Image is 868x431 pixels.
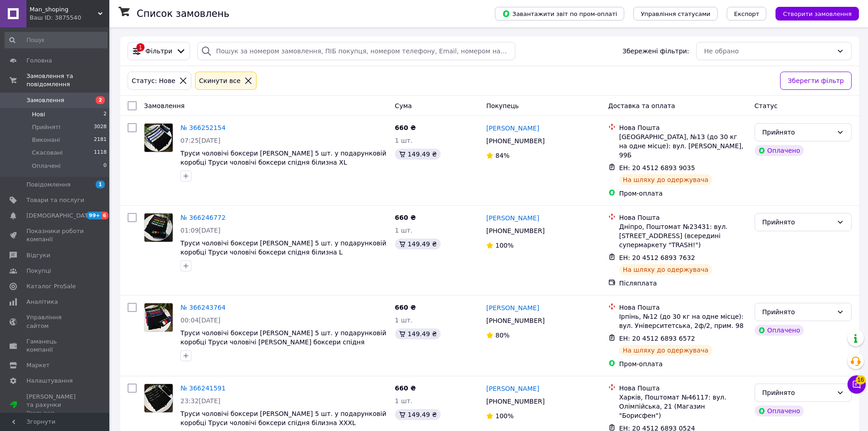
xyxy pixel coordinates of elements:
[619,189,747,198] div: Пром-оплата
[180,304,226,311] a: № 366243764
[484,395,546,408] div: [PHONE_NUMBER]
[766,10,859,17] a: Створити замовлення
[734,10,760,17] span: Експорт
[32,110,45,119] span: Нові
[26,267,51,275] span: Покупці
[197,76,242,86] div: Cкинути все
[619,174,712,185] div: На шляху до одержувача
[484,314,546,327] div: [PHONE_NUMBER]
[788,76,844,86] span: Зберегти фільтр
[26,409,84,417] div: Prom топ
[495,412,514,420] span: 100%
[622,47,689,56] span: Збережені фільтри:
[26,393,84,418] span: [PERSON_NAME] та рахунки
[144,102,185,109] span: Замовлення
[26,377,73,385] span: Налаштування
[180,137,221,144] span: 07:25[DATE]
[26,338,84,354] span: Гаманець компанії
[180,384,226,392] a: № 366241591
[395,328,441,339] div: 149.49 ₴
[762,388,833,398] div: Прийнято
[395,124,416,131] span: 660 ₴
[144,213,173,242] img: Фото товару
[180,150,386,166] a: Труси чоловічі боксери [PERSON_NAME] 5 шт. у подарунковій коробці Труси чоловічі боксери спідня б...
[486,303,539,312] a: [PERSON_NAME]
[145,47,172,56] span: Фільтри
[180,227,221,234] span: 01:09[DATE]
[32,162,61,170] span: Оплачені
[704,46,833,56] div: Не обрано
[180,329,386,355] a: Труси чоловічі боксери [PERSON_NAME] 5 шт. у подарунковій коробці Труси чоловічі [PERSON_NAME] бо...
[608,102,675,109] span: Доставка та оплата
[26,72,109,88] span: Замовлення та повідомлення
[495,242,514,249] span: 100%
[180,124,226,131] a: № 366252154
[96,96,105,104] span: 2
[495,152,509,159] span: 84%
[32,123,60,131] span: Прийняті
[144,123,173,152] a: Фото товару
[495,7,624,21] button: Завантажити звіт по пром-оплаті
[180,239,386,256] a: Труси чоловічі боксери [PERSON_NAME] 5 шт. у подарунковій коробці Труси чоловічі боксери спідня б...
[32,149,63,157] span: Скасовані
[32,136,60,144] span: Виконані
[30,5,98,14] span: Man_shoping
[619,335,695,342] span: ЕН: 20 4512 6893 6572
[619,312,747,330] div: Ірпінь, №12 (до 30 кг на одне місце): вул. Університетська, 2ф/2, прим. 98
[619,279,747,288] div: Післяплата
[130,76,177,86] div: Статус: Нове
[26,212,94,220] span: [DEMOGRAPHIC_DATA]
[395,397,413,405] span: 1 шт.
[776,7,859,21] button: Створити замовлення
[103,110,107,119] span: 2
[727,7,767,21] button: Експорт
[755,325,804,336] div: Оплачено
[395,239,441,249] div: 149.49 ₴
[762,217,833,227] div: Прийнято
[103,162,107,170] span: 0
[619,213,747,222] div: Нова Пошта
[30,14,109,22] div: Ваш ID: 3875540
[26,298,58,306] span: Аналітика
[395,304,416,311] span: 660 ₴
[94,123,107,131] span: 3028
[486,102,519,109] span: Покупець
[5,32,108,48] input: Пошук
[484,135,546,147] div: [PHONE_NUMBER]
[486,124,539,133] a: [PERSON_NAME]
[395,384,416,392] span: 660 ₴
[619,359,747,369] div: Пром-оплата
[619,384,747,393] div: Нова Пошта
[87,212,102,219] span: 99+
[395,102,412,109] span: Cума
[26,227,84,244] span: Показники роботи компанії
[619,303,747,312] div: Нова Пошта
[144,384,173,412] img: Фото товару
[619,222,747,249] div: Дніпро, Поштомат №23431: вул. [STREET_ADDRESS] (всередині супермаркету "TRASH!")
[619,164,695,171] span: ЕН: 20 4512 6893 9035
[144,384,173,413] a: Фото товару
[633,7,718,21] button: Управління статусами
[144,303,173,332] img: Фото товару
[94,136,107,144] span: 2181
[755,102,778,109] span: Статус
[26,181,71,189] span: Повідомлення
[26,251,50,260] span: Відгуки
[144,303,173,332] a: Фото товару
[619,132,747,160] div: [GEOGRAPHIC_DATA], №13 (до 30 кг на одне місце): вул. [PERSON_NAME], 99Б
[762,127,833,137] div: Прийнято
[856,375,866,384] span: 16
[641,10,710,17] span: Управління статусами
[102,212,109,219] span: 6
[395,317,413,324] span: 1 шт.
[180,410,386,426] a: Труси чоловічі боксери [PERSON_NAME] 5 шт. у подарунковій коробці Труси чоловічі боксери спідня б...
[847,375,866,394] button: Чат з покупцем16
[395,214,416,221] span: 660 ₴
[180,214,226,221] a: № 366246772
[486,384,539,393] a: [PERSON_NAME]
[395,409,441,420] div: 149.49 ₴
[619,393,747,420] div: Харків, Поштомат №46117: вул. Олімпійська, 21 (Магазин "Борисфен")
[619,254,695,261] span: ЕН: 20 4512 6893 7632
